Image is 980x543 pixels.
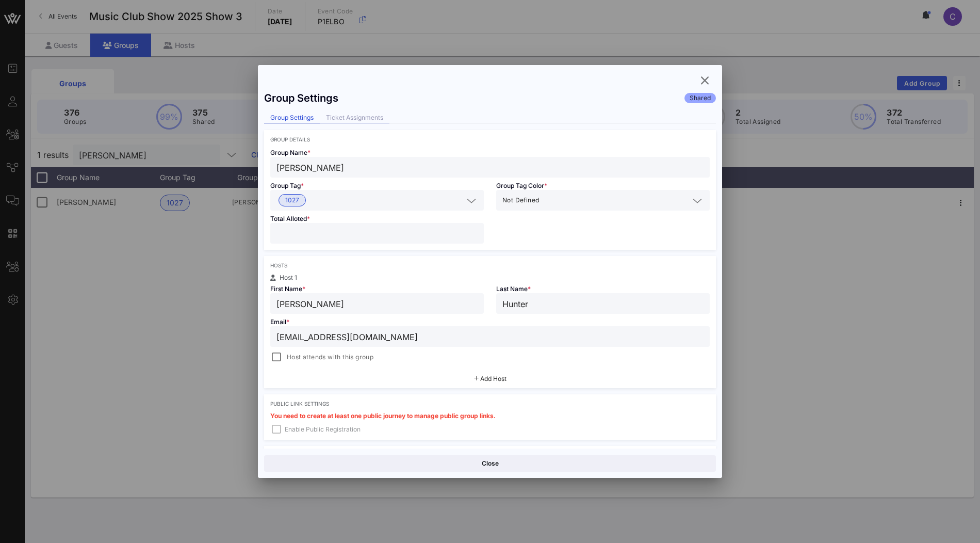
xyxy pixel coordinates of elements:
[480,375,507,382] span: Add Host
[285,195,299,206] span: 1027
[496,182,547,189] span: Group Tag Color
[264,92,338,104] div: Group Settings
[270,262,710,268] div: Hosts
[270,318,289,326] span: Email
[320,113,389,123] div: Ticket Assignments
[264,455,716,472] button: Close
[270,401,710,407] div: Public Link Settings
[684,93,716,103] div: Shared
[502,195,539,205] span: Not Defined
[270,190,484,211] div: 1027
[270,412,496,420] span: You need to create at least one public journey to manage public group links.
[270,182,304,189] span: Group Tag
[496,285,531,293] span: Last Name
[270,285,305,293] span: First Name
[287,352,373,362] span: Host attends with this group
[270,136,710,142] div: Group Details
[280,274,297,281] span: Host 1
[496,190,710,211] div: Not Defined
[270,149,311,156] span: Group Name
[270,215,310,222] span: Total Alloted
[474,376,507,382] button: Add Host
